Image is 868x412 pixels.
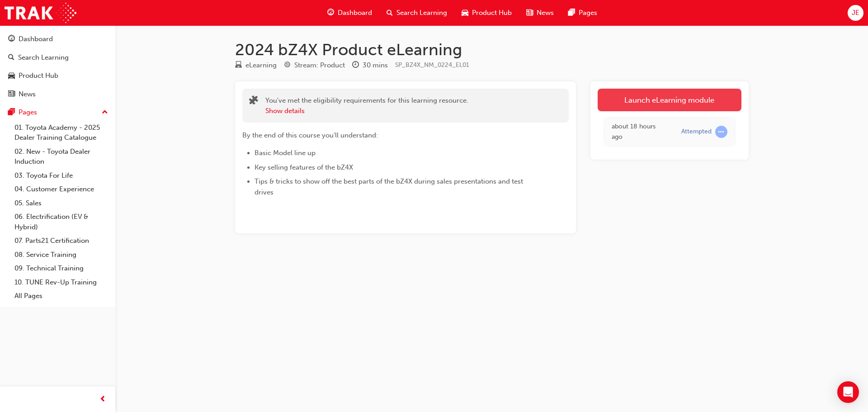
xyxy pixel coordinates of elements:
a: Product Hub [4,67,112,84]
span: Pages [579,8,597,18]
span: target-icon [284,62,291,70]
a: news-iconNews [519,4,561,22]
a: All Pages [11,289,112,303]
div: Duration [352,60,388,71]
div: Pages [19,107,37,118]
span: pages-icon [568,7,575,19]
span: News [537,8,554,18]
span: guage-icon [327,7,334,19]
span: Dashboard [338,8,372,18]
a: 01. Toyota Academy - 2025 Dealer Training Catalogue [11,121,112,145]
div: Dashboard [19,34,53,44]
span: car-icon [8,72,15,80]
a: 02. New - Toyota Dealer Induction [11,145,112,169]
a: 09. Technical Training [11,261,112,275]
span: news-icon [8,90,15,99]
a: 05. Sales [11,196,112,210]
a: Search Learning [4,49,112,66]
span: search-icon [8,54,14,62]
a: 04. Customer Experience [11,182,112,196]
a: guage-iconDashboard [320,4,379,22]
button: DashboardSearch LearningProduct HubNews [4,29,112,104]
div: Search Learning [18,52,69,63]
a: 08. Service Training [11,248,112,262]
div: News [19,89,36,99]
span: up-icon [102,107,108,118]
span: Tips & tricks to show off the best parts of the bZ4X during sales presentations and test drives [255,177,525,196]
span: Product Hub [472,8,512,18]
button: JE [848,5,863,21]
a: Launch eLearning module [598,89,741,111]
span: news-icon [526,7,533,19]
span: Search Learning [396,8,447,18]
a: car-iconProduct Hub [454,4,519,22]
div: Mon Sep 22 2025 15:09:30 GMT+1000 (Australian Eastern Standard Time) [612,122,668,142]
span: learningRecordVerb_ATTEMPT-icon [715,126,727,138]
div: Product Hub [19,71,58,81]
span: puzzle-icon [249,96,258,107]
div: Stream [284,60,345,71]
span: learningResourceType_ELEARNING-icon [235,62,242,70]
img: Trak [5,3,76,23]
span: guage-icon [8,35,15,43]
div: Stream: Product [294,60,345,71]
h1: 2024 bZ4X Product eLearning [235,40,749,60]
button: Show details [265,106,305,116]
a: 03. Toyota For Life [11,169,112,183]
span: pages-icon [8,109,15,117]
span: Basic Model line up [255,149,316,157]
button: Pages [4,104,112,121]
div: Open Intercom Messenger [837,381,859,403]
span: Key selling features of the bZ4X [255,163,353,171]
div: You've met the eligibility requirements for this learning resource. [265,95,468,116]
span: JE [852,8,859,18]
a: 06. Electrification (EV & Hybrid) [11,210,112,234]
span: By the end of this course you'll understand: [242,131,378,139]
a: Dashboard [4,31,112,47]
span: clock-icon [352,62,359,70]
a: 10. TUNE Rev-Up Training [11,275,112,289]
div: 30 mins [363,60,388,71]
div: Type [235,60,277,71]
span: prev-icon [99,394,106,405]
span: car-icon [462,7,468,19]
a: 07. Parts21 Certification [11,234,112,248]
a: pages-iconPages [561,4,604,22]
span: search-icon [387,7,393,19]
div: Attempted [681,128,712,136]
a: search-iconSearch Learning [379,4,454,22]
div: eLearning [245,60,277,71]
span: Learning resource code [395,61,469,69]
a: News [4,86,112,103]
